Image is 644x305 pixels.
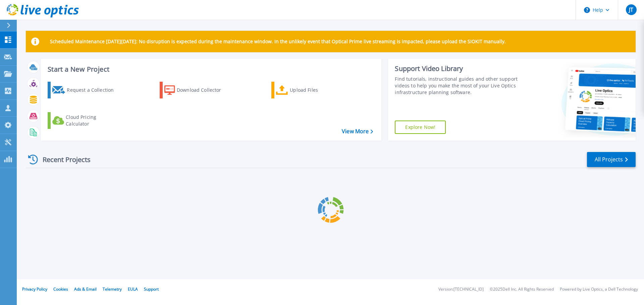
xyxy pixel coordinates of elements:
div: Find tutorials, instructional guides and other support videos to help you make the most of your L... [395,76,521,96]
a: Telemetry [103,286,122,292]
a: Request a Collection [48,82,122,98]
span: JT [629,7,633,12]
a: Explore Now! [395,121,446,134]
div: Upload Files [290,83,343,97]
a: All Projects [587,152,636,167]
p: Scheduled Maintenance [DATE][DATE]: No disruption is expected during the maintenance window. In t... [50,39,506,44]
a: Privacy Policy [22,286,47,292]
a: Cloud Pricing Calculator [48,112,122,129]
a: Upload Files [271,82,346,98]
a: Cookies [53,286,68,292]
div: Cloud Pricing Calculator [66,114,119,127]
h3: Start a New Project [48,66,373,73]
a: EULA [128,286,138,292]
li: © 2025 Dell Inc. All Rights Reserved [490,287,554,292]
a: Support [144,286,159,292]
div: Support Video Library [395,64,521,73]
div: Recent Projects [26,151,100,168]
a: Ads & Email [74,286,97,292]
a: View More [342,128,373,135]
li: Version: [TECHNICAL_ID] [438,287,484,292]
div: Request a Collection [67,83,120,97]
a: Download Collector [160,82,234,98]
li: Powered by Live Optics, a Dell Technology [560,287,638,292]
div: Download Collector [177,83,230,97]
